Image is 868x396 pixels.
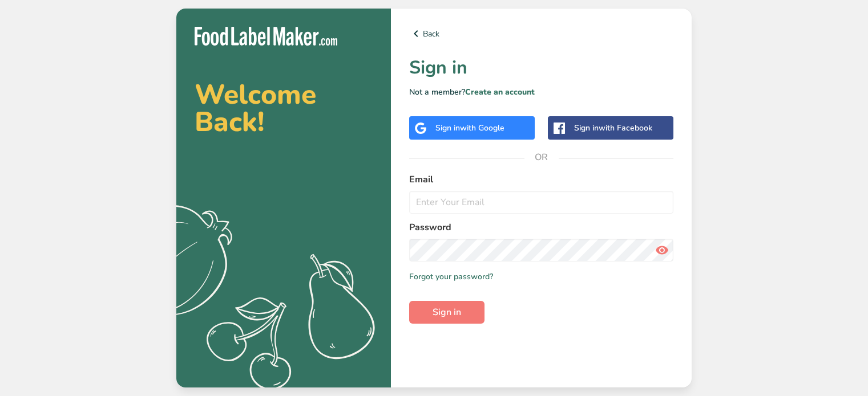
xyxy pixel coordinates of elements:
a: Back [409,27,673,40]
span: with Facebook [599,123,652,133]
h1: Sign in [409,54,673,81]
div: Sign in [435,122,504,134]
button: Sign in [409,301,485,324]
img: Food Label Maker [195,27,337,46]
span: with Google [460,123,504,133]
span: Sign in [433,305,461,319]
p: Not a member? [409,86,673,98]
label: Email [409,173,673,186]
div: Sign in [574,122,652,134]
span: OR [524,140,559,174]
h2: Welcome Back! [195,81,373,136]
a: Create an account [465,87,535,97]
input: Enter Your Email [409,191,673,214]
label: Password [409,221,673,234]
a: Forgot your password? [409,271,493,283]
